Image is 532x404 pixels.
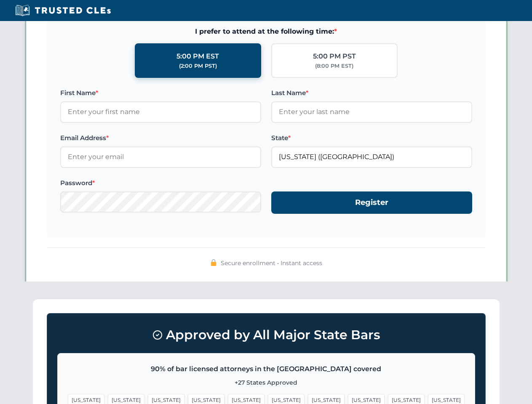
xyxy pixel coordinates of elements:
[271,146,472,167] input: Florida (FL)
[315,62,353,70] div: (8:00 PM EST)
[313,51,356,62] div: 5:00 PM PST
[13,4,113,17] img: Trusted CLEs
[68,378,465,387] p: +27 States Approved
[60,101,261,122] input: Enter your first name
[210,259,217,266] img: 🔒
[60,146,261,167] input: Enter your email
[176,51,219,62] div: 5:00 PM EST
[60,178,261,188] label: Password
[60,88,261,98] label: First Name
[179,62,217,70] div: (2:00 PM PST)
[57,324,475,346] h3: Approved by All Major State Bars
[60,133,261,143] label: Email Address
[271,88,472,98] label: Last Name
[271,101,472,122] input: Enter your last name
[60,26,472,37] span: I prefer to attend at the following time:
[68,364,465,375] p: 90% of bar licensed attorneys in the [GEOGRAPHIC_DATA] covered
[221,258,322,268] span: Secure enrollment • Instant access
[271,133,472,143] label: State
[271,191,472,214] button: Register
